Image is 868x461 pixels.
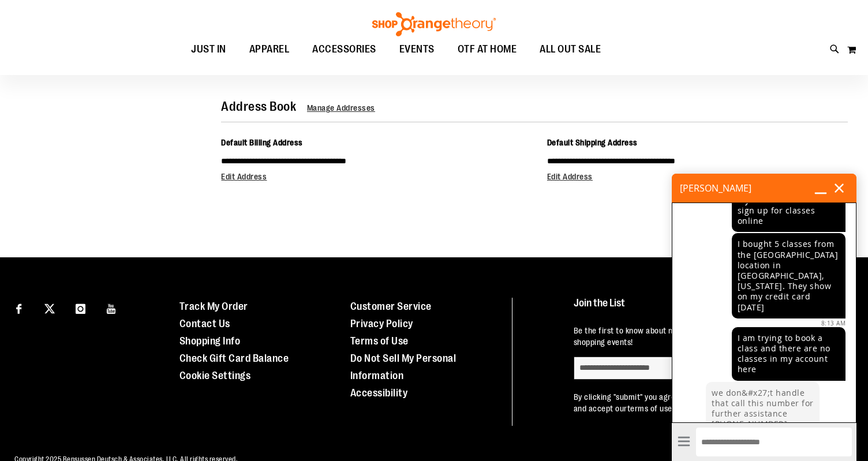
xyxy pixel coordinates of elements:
span: OTF AT HOME [458,36,517,62]
a: Shopping Info [179,335,241,347]
span: JUST IN [191,36,226,62]
a: Edit Address [221,172,267,181]
div: we don&#x27;t handle that call this number for further assistance [PHONE_NUMBER] Membership hotline [712,388,814,440]
button: Minimize chat [811,179,830,197]
strong: Address Book [221,99,296,114]
img: Twitter [44,303,55,314]
span: Default Shipping Address [547,138,638,147]
a: Visit our Youtube page [102,298,122,318]
h2: [PERSON_NAME] [680,179,811,197]
a: Customer Service [350,301,432,312]
a: Terms of Use [350,335,409,347]
a: Contact Us [179,318,230,329]
div: I bought 5 classes from the [GEOGRAPHIC_DATA] location in [GEOGRAPHIC_DATA], [US_STATE]. They sho... [738,239,840,312]
a: Privacy Policy [350,318,413,329]
a: Do Not Sell My Personal Information [350,353,457,381]
p: By clicking "submit" you agree to receive emails from Shop Orangetheory and accept our and [574,391,845,414]
a: Check Gift Card Balance [179,353,289,364]
button: Close dialog [830,179,848,197]
div: I am trying to book a class and there are no classes in my account here [738,333,840,375]
p: Be the first to know about new product drops, exclusive collaborations, and shopping events! [574,325,845,348]
span: Default Billing Address [221,138,303,147]
span: APPAREL [249,36,290,62]
a: Edit Address [547,172,593,181]
a: Visit our Facebook page [9,298,29,318]
h4: Join the List [574,298,845,319]
img: Shop Orangetheory [371,12,497,36]
span: ALL OUT SALE [540,36,601,62]
a: Manage Addresses [307,103,375,113]
a: Track My Order [179,301,248,312]
span: EVENTS [399,36,435,62]
a: Accessibility [350,387,408,399]
a: Cookie Settings [179,370,251,381]
span: ACCESSORIES [312,36,376,62]
div: 8:13 AM [683,320,845,327]
a: terms of use [627,404,672,413]
a: Visit our Instagram page [70,298,91,318]
input: enter email [574,357,729,380]
a: Visit our X page [40,298,60,318]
